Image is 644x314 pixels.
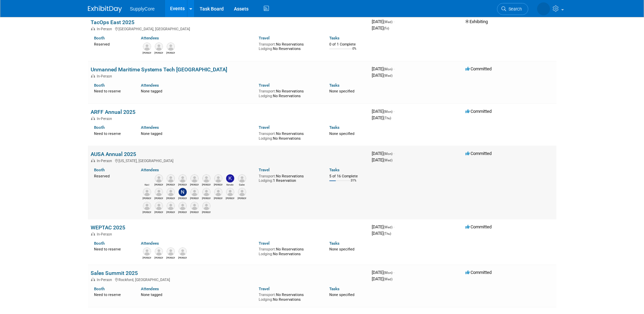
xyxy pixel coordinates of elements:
[167,174,175,182] img: Adam Walters
[506,6,522,12] span: Search
[94,246,131,252] div: Need to reserve
[393,66,394,71] span: -
[372,224,394,229] span: [DATE]
[226,188,234,196] img: John Pepas
[166,210,175,214] div: Randy Tice
[372,73,392,78] span: [DATE]
[384,116,391,120] span: (Thu)
[465,109,492,114] span: Committed
[259,83,270,88] a: Travel
[372,25,389,31] span: [DATE]
[143,210,151,214] div: Bob Saiz
[393,224,394,229] span: -
[259,42,276,47] span: Transport:
[91,66,227,73] a: Unmanned Maritime Systems Tech [GEOGRAPHIC_DATA]
[259,247,276,251] span: Transport:
[465,19,488,24] span: Exhibiting
[202,182,210,187] div: Rebecca Curry
[384,152,392,156] span: (Mon)
[465,270,492,275] span: Committed
[178,196,187,200] div: Nellie Miller
[179,202,187,210] img: Candice Young
[91,224,125,231] a: WEPTAC 2025
[167,247,175,256] img: Julio Martinez
[259,291,319,302] div: No Reservations No Reservations
[94,173,131,179] div: Reserved
[372,231,391,236] span: [DATE]
[91,19,134,25] a: TacOps East 2025
[259,178,273,183] span: Lodging:
[259,136,273,141] span: Lodging:
[94,36,105,40] a: Booth
[141,88,254,94] div: None tagged
[141,130,254,136] div: None tagged
[97,117,114,121] span: In-Person
[154,182,163,187] div: Andre Balka
[329,174,366,179] div: 5 of 16 Complete
[465,66,492,71] span: Committed
[393,19,394,24] span: -
[384,27,389,30] span: (Fri)
[178,210,187,214] div: Candice Young
[130,6,155,12] span: SupplyCore
[141,241,159,246] a: Attendees
[190,188,199,196] img: Michael Nishimura
[384,277,392,281] span: (Wed)
[259,47,273,51] span: Lodging:
[214,182,222,187] div: Brian Easley
[384,67,392,71] span: (Mon)
[91,277,366,282] div: Rockford, [GEOGRAPHIC_DATA]
[259,125,270,130] a: Travel
[94,83,105,88] a: Booth
[190,210,199,214] div: Bryan Davis
[202,202,210,210] img: Peter Provenzano
[167,202,175,210] img: Randy Tice
[259,41,319,51] div: No Reservations No Reservations
[143,196,151,200] div: Mike Jester
[179,174,187,182] img: Shannon Bauers
[259,168,270,172] a: Travel
[384,225,392,229] span: (Wed)
[329,247,354,251] span: None specified
[143,188,151,196] img: Mike Jester
[91,232,95,235] img: In-Person Event
[88,6,122,13] img: ExhibitDay
[497,3,528,15] a: Search
[329,42,366,47] div: 0 of 1 Complete
[179,247,187,256] img: Jon Gumbert
[384,158,392,162] span: (Wed)
[167,42,175,51] img: Jeff Leemon
[94,286,105,291] a: Booth
[329,83,339,88] a: Tasks
[143,42,151,51] img: Michael Nishimura
[141,36,159,40] a: Attendees
[97,159,114,163] span: In-Person
[259,297,273,302] span: Lodging:
[179,188,187,196] img: Nellie Miller
[143,174,151,182] img: Kaci Shickel
[351,179,356,188] td: 31%
[155,174,163,182] img: Andre Balka
[238,182,246,187] div: Gabe Harvey
[141,125,159,130] a: Attendees
[372,115,391,120] span: [DATE]
[259,241,270,246] a: Travel
[143,247,151,256] img: Jon Marcelono
[97,278,114,282] span: In-Person
[91,151,136,157] a: AUSA Annual 2025
[202,174,210,182] img: Rebecca Curry
[372,109,394,114] span: [DATE]
[226,182,234,187] div: Kenzie Green
[155,202,163,210] img: Christine Swanson
[384,271,392,275] span: (Mon)
[259,89,276,93] span: Transport:
[329,286,339,291] a: Tasks
[329,125,339,130] a: Tasks
[154,51,163,55] div: Rebecca Curry
[91,278,95,281] img: In-Person Event
[393,109,394,114] span: -
[166,256,175,260] div: Julio Martinez
[91,74,95,77] img: In-Person Event
[259,94,273,98] span: Lodging:
[141,286,159,291] a: Attendees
